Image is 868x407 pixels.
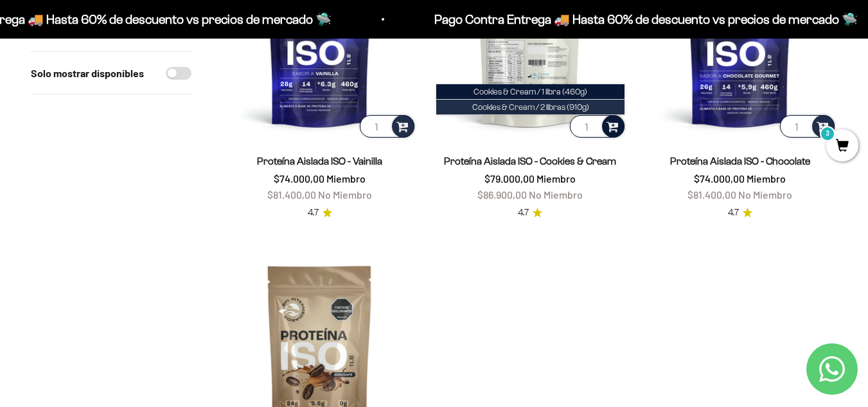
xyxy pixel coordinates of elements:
[728,206,739,220] span: 4.7
[536,172,576,185] span: Miembro
[477,188,527,201] span: $86.900,00
[274,172,324,185] span: $74.000,00
[529,188,583,201] span: No Miembro
[318,188,372,201] span: No Miembro
[444,156,616,167] a: Proteína Aislada ISO - Cookies & Cream
[472,102,589,112] span: Cookies & Cream / 2 libras (910g)
[267,188,316,201] span: $81.400,00
[694,172,745,185] span: $74.000,00
[518,206,542,220] a: 4.74.7 de 5.0 estrellas
[434,9,858,30] p: Pago Contra Entrega 🚚 Hasta 60% de descuento vs precios de mercado 🛸
[728,206,752,220] a: 4.74.7 de 5.0 estrellas
[687,188,736,201] span: $81.400,00
[474,87,587,96] span: Cookies & Cream / 1 libra (460g)
[257,156,382,167] a: Proteína Aislada ISO - Vainilla
[308,206,332,220] a: 4.74.7 de 5.0 estrellas
[747,172,786,185] span: Miembro
[670,156,810,167] a: Proteína Aislada ISO - Chocolate
[31,65,144,82] label: Solo mostrar disponibles
[518,206,529,220] span: 4.7
[308,206,319,220] span: 4.7
[826,140,858,154] a: 3
[738,188,792,201] span: No Miembro
[484,172,535,185] span: $79.000,00
[326,172,366,185] span: Miembro
[820,126,835,141] mark: 3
